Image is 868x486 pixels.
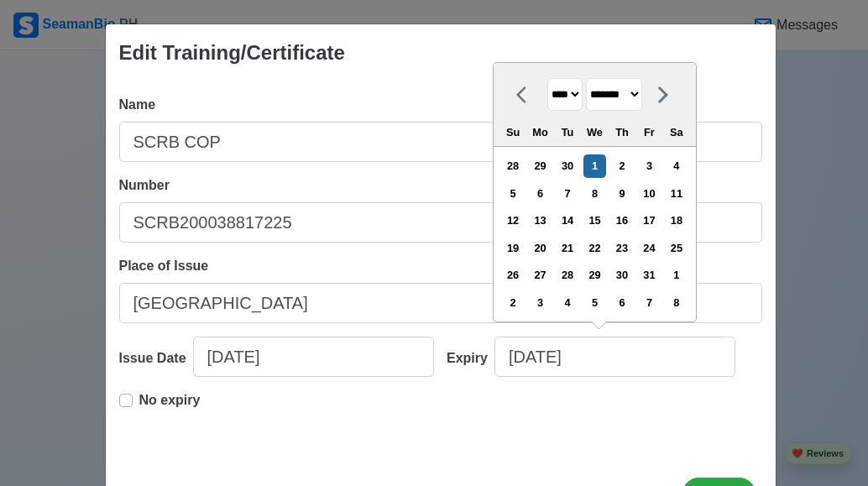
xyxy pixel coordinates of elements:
div: Choose Tuesday, October 21st, 2025 [556,237,578,259]
div: Choose Thursday, October 23rd, 2025 [610,237,633,259]
div: Choose Saturday, October 4th, 2025 [665,154,688,177]
div: Choose Monday, September 29th, 2025 [529,154,552,177]
input: Ex: COP Medical First Aid (VI/4) [119,122,762,162]
span: Name [119,97,156,112]
div: Choose Wednesday, October 22nd, 2025 [583,237,606,259]
div: Choose Wednesday, October 1st, 2025 [583,154,606,177]
div: Th [610,121,633,144]
div: Choose Thursday, October 2nd, 2025 [610,154,633,177]
div: Choose Thursday, October 16th, 2025 [610,209,633,232]
div: Choose Friday, October 24th, 2025 [638,237,661,259]
div: Mo [529,121,552,144]
div: Choose Wednesday, October 29th, 2025 [583,264,606,286]
div: Choose Monday, October 13th, 2025 [529,209,552,232]
p: No expiry [139,390,201,410]
div: Su [502,121,525,144]
div: Choose Monday, November 3rd, 2025 [529,291,552,314]
div: Choose Friday, October 3rd, 2025 [638,154,661,177]
div: Issue Date [119,348,193,368]
div: Choose Sunday, October 12th, 2025 [502,209,525,232]
div: Edit Training/Certificate [119,38,345,68]
div: Choose Saturday, October 11th, 2025 [665,182,688,205]
div: Choose Monday, October 20th, 2025 [529,237,552,259]
div: Choose Wednesday, October 15th, 2025 [583,209,606,232]
div: Expiry [447,348,494,368]
div: Choose Sunday, October 26th, 2025 [502,264,525,286]
div: Choose Friday, October 10th, 2025 [638,182,661,205]
div: Choose Sunday, September 28th, 2025 [502,154,525,177]
div: Choose Saturday, October 18th, 2025 [665,209,688,232]
span: Place of Issue [119,259,209,273]
div: Choose Friday, November 7th, 2025 [638,291,661,314]
div: Choose Saturday, November 1st, 2025 [665,264,688,286]
div: Choose Wednesday, November 5th, 2025 [583,291,606,314]
div: Sa [665,121,688,144]
div: Choose Tuesday, November 4th, 2025 [556,291,578,314]
div: Choose Thursday, November 6th, 2025 [610,291,633,314]
div: Choose Sunday, November 2nd, 2025 [502,291,525,314]
div: Choose Tuesday, October 14th, 2025 [556,209,578,232]
input: Ex: Cebu City [119,283,762,323]
div: Choose Tuesday, September 30th, 2025 [556,154,578,177]
div: Choose Tuesday, October 7th, 2025 [556,182,578,205]
input: Ex: COP1234567890W or NA [119,202,762,243]
div: Choose Friday, October 17th, 2025 [638,209,661,232]
div: Choose Wednesday, October 8th, 2025 [583,182,606,205]
div: Choose Sunday, October 5th, 2025 [502,182,525,205]
div: Choose Thursday, October 9th, 2025 [610,182,633,205]
div: Choose Monday, October 6th, 2025 [529,182,552,205]
span: Number [119,178,170,192]
div: Choose Saturday, November 8th, 2025 [665,291,688,314]
div: Choose Monday, October 27th, 2025 [529,264,552,286]
div: Fr [638,121,661,144]
div: Choose Saturday, October 25th, 2025 [665,237,688,259]
div: Choose Thursday, October 30th, 2025 [610,264,633,286]
div: month 2025-10 [499,153,690,316]
div: We [583,121,606,144]
div: Choose Sunday, October 19th, 2025 [502,237,525,259]
div: Tu [556,121,578,144]
div: Choose Friday, October 31st, 2025 [638,264,661,286]
div: Choose Tuesday, October 28th, 2025 [556,264,578,286]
